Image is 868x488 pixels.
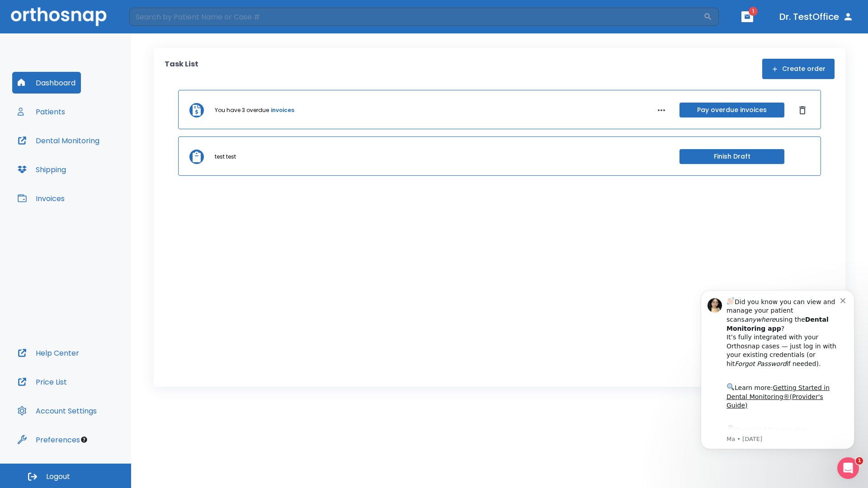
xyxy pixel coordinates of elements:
[762,59,835,79] button: Create order
[12,72,81,94] button: Dashboard
[687,277,868,464] iframe: Intercom notifications message
[679,149,784,164] button: Finish Draft
[12,130,105,151] button: Dental Monitoring
[46,472,70,482] span: Logout
[837,457,859,479] iframe: Intercom live chat
[12,400,102,422] button: Account Settings
[153,19,160,27] button: Dismiss notification
[39,159,153,167] p: Message from Ma, sent 2w ago
[12,188,70,209] button: Invoices
[129,8,703,26] input: Search by Patient Name or Case #
[39,150,120,166] a: App Store
[165,59,198,79] p: Task List
[795,103,810,117] button: Dismiss
[12,342,85,364] button: Help Center
[749,7,758,16] span: 1
[679,103,784,117] button: Pay overdue invoices
[271,106,294,114] a: invoices
[12,159,71,180] button: Shipping
[215,153,236,161] p: test test
[12,101,71,122] button: Patients
[856,457,863,465] span: 1
[80,436,88,444] div: Tooltip anchor
[39,147,153,193] div: Download the app: | ​ Let us know if you need help getting started!
[12,371,72,393] button: Price List
[11,7,107,26] img: Orthosnap
[12,429,85,450] button: Preferences
[215,106,269,114] p: You have 3 overdue
[776,9,857,25] button: Dr. TestOffice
